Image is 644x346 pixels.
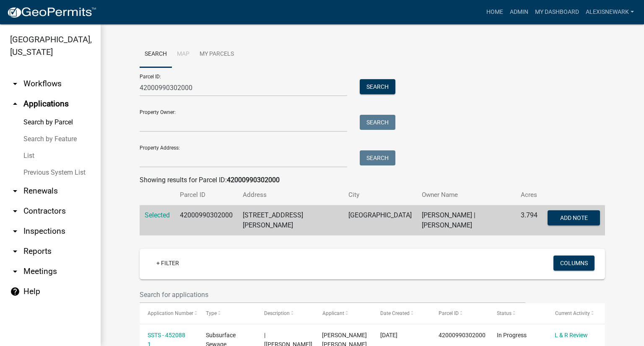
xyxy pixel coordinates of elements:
[516,205,543,236] td: 3.794
[343,205,417,236] td: [GEOGRAPHIC_DATA]
[343,185,417,205] th: City
[150,256,186,271] a: + Filter
[439,310,459,316] span: Parcel ID
[417,205,516,236] td: [PERSON_NAME] | [PERSON_NAME]
[264,310,290,316] span: Description
[417,185,516,205] th: Owner Name
[548,210,600,225] button: Add Note
[227,176,280,184] strong: 42000990302000
[431,303,489,323] datatable-header-cell: Parcel ID
[560,214,587,221] span: Add Note
[238,185,343,205] th: Address
[372,303,431,323] datatable-header-cell: Date Created
[516,185,543,205] th: Acres
[360,115,395,130] button: Search
[555,310,589,316] span: Current Activity
[314,303,372,323] datatable-header-cell: Applicant
[238,205,343,236] td: [STREET_ADDRESS][PERSON_NAME]
[497,332,527,338] span: In Progress
[360,150,395,165] button: Search
[483,4,506,20] a: Home
[10,99,20,109] i: arrow_drop_up
[140,303,198,323] datatable-header-cell: Application Number
[10,287,20,297] i: help
[198,303,256,323] datatable-header-cell: Type
[555,332,588,338] a: L & R Review
[175,205,238,236] td: 42000990302000
[148,310,193,316] span: Application Number
[10,186,20,196] i: arrow_drop_down
[140,286,525,303] input: Search for applications
[175,185,238,205] th: Parcel ID
[489,303,547,323] datatable-header-cell: Status
[10,79,20,89] i: arrow_drop_down
[439,332,486,338] span: 42000990302000
[195,41,239,68] a: My Parcels
[256,303,314,323] datatable-header-cell: Description
[497,310,512,316] span: Status
[322,310,344,316] span: Applicant
[506,4,532,20] a: Admin
[380,332,397,338] span: 07/19/2025
[10,266,20,276] i: arrow_drop_down
[10,226,20,236] i: arrow_drop_down
[10,246,20,256] i: arrow_drop_down
[553,256,595,271] button: Columns
[360,79,395,94] button: Search
[532,4,582,20] a: My Dashboard
[145,211,170,219] a: Selected
[582,4,637,20] a: alexisnewark
[140,175,605,185] div: Showing results for Parcel ID:
[547,303,605,323] datatable-header-cell: Current Activity
[140,41,172,68] a: Search
[380,310,410,316] span: Date Created
[206,310,217,316] span: Type
[10,206,20,216] i: arrow_drop_down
